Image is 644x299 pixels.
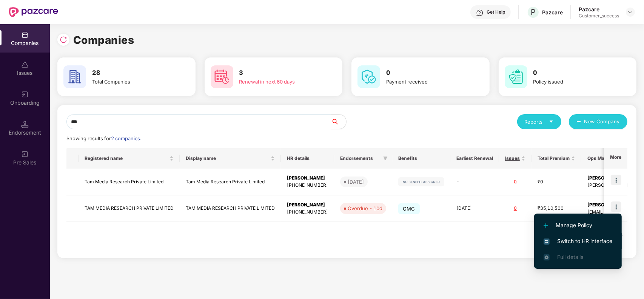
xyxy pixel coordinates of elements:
img: svg+xml;base64,PHN2ZyB3aWR0aD0iMjAiIGhlaWdodD0iMjAiIHZpZXdCb3g9IjAgMCAyMCAyMCIgZmlsbD0ibm9uZSIgeG... [21,150,29,158]
td: - [450,169,499,195]
div: Payment received [386,78,468,85]
h3: 0 [533,68,615,78]
td: TAM MEDIA RESEARCH PRIVATE LIMITED [79,195,180,222]
img: svg+xml;base64,PHN2ZyBpZD0iQ29tcGFuaWVzIiB4bWxucz0iaHR0cDovL3d3dy53My5vcmcvMjAwMC9zdmciIHdpZHRoPS... [21,31,29,39]
div: Policy issued [533,78,615,85]
img: svg+xml;base64,PHN2ZyB4bWxucz0iaHR0cDovL3d3dy53My5vcmcvMjAwMC9zdmciIHdpZHRoPSIxNiIgaGVpZ2h0PSIxNi... [544,239,550,245]
th: Total Premium [532,148,581,169]
span: Issues [505,155,520,161]
span: Endorsements [340,155,380,161]
span: Showing results for [66,136,141,141]
div: Customer_success [579,13,619,19]
img: svg+xml;base64,PHN2ZyB4bWxucz0iaHR0cDovL3d3dy53My5vcmcvMjAwMC9zdmciIHdpZHRoPSIxMjIiIGhlaWdodD0iMj... [398,177,444,186]
button: plusNew Company [569,114,627,129]
span: Registered name [85,155,168,161]
th: Issues [499,148,532,169]
h3: 0 [386,68,468,78]
img: svg+xml;base64,PHN2ZyB3aWR0aD0iMTQuNSIgaGVpZ2h0PSIxNC41IiB2aWV3Qm94PSIwIDAgMTYgMTYiIGZpbGw9Im5vbm... [21,121,29,128]
div: Pazcare [579,6,619,13]
img: svg+xml;base64,PHN2ZyBpZD0iSGVscC0zMngzMiIgeG1sbnM9Imh0dHA6Ly93d3cudzMub3JnLzIwMDAvc3ZnIiB3aWR0aD... [476,9,484,17]
button: search [331,114,347,129]
div: [PERSON_NAME] [287,175,328,182]
span: plus [576,119,581,125]
img: svg+xml;base64,PHN2ZyBpZD0iSXNzdWVzX2Rpc2FibGVkIiB4bWxucz0iaHR0cDovL3d3dy53My5vcmcvMjAwMC9zdmciIH... [21,61,29,68]
img: icon [611,175,621,185]
div: ₹35,10,500 [538,205,575,212]
div: [PHONE_NUMBER] [287,182,328,189]
th: HR details [281,148,334,169]
td: Tam Media Research Private Limited [180,169,281,195]
div: Pazcare [542,9,563,16]
span: New Company [584,118,620,125]
img: svg+xml;base64,PHN2ZyBpZD0iUmVsb2FkLTMyeDMyIiB4bWxucz0iaHR0cDovL3d3dy53My5vcmcvMjAwMC9zdmciIHdpZH... [60,36,67,43]
img: icon [611,201,621,212]
img: svg+xml;base64,PHN2ZyB4bWxucz0iaHR0cDovL3d3dy53My5vcmcvMjAwMC9zdmciIHdpZHRoPSIxMi4yMDEiIGhlaWdodD... [544,223,548,228]
img: svg+xml;base64,PHN2ZyB4bWxucz0iaHR0cDovL3d3dy53My5vcmcvMjAwMC9zdmciIHdpZHRoPSIxNi4zNjMiIGhlaWdodD... [544,254,550,260]
div: Reports [525,118,554,125]
th: Registered name [79,148,180,169]
img: svg+xml;base64,PHN2ZyBpZD0iRHJvcGRvd24tMzJ4MzIiIHhtbG5zPSJodHRwOi8vd3d3LnczLm9yZy8yMDAwL3N2ZyIgd2... [627,9,633,15]
img: svg+xml;base64,PHN2ZyB4bWxucz0iaHR0cDovL3d3dy53My5vcmcvMjAwMC9zdmciIHdpZHRoPSI2MCIgaGVpZ2h0PSI2MC... [357,65,380,88]
div: 0 [505,178,525,186]
img: svg+xml;base64,PHN2ZyB4bWxucz0iaHR0cDovL3d3dy53My5vcmcvMjAwMC9zdmciIHdpZHRoPSI2MCIgaGVpZ2h0PSI2MC... [505,65,527,88]
th: Benefits [392,148,450,169]
div: 0 [505,205,525,212]
span: filter [382,154,389,163]
div: [DATE] [348,178,364,186]
img: svg+xml;base64,PHN2ZyB4bWxucz0iaHR0cDovL3d3dy53My5vcmcvMjAwMC9zdmciIHdpZHRoPSI2MCIgaGVpZ2h0PSI2MC... [63,65,86,88]
span: GMC [398,203,420,214]
th: More [604,148,627,169]
td: [DATE] [450,195,499,222]
th: Earliest Renewal [450,148,499,169]
td: Tam Media Research Private Limited [79,169,180,195]
div: [PERSON_NAME] [287,201,328,209]
span: Switch to HR interface [544,237,612,245]
h3: 28 [92,68,174,78]
img: svg+xml;base64,PHN2ZyB4bWxucz0iaHR0cDovL3d3dy53My5vcmcvMjAwMC9zdmciIHdpZHRoPSI2MCIgaGVpZ2h0PSI2MC... [211,65,233,88]
span: search [331,119,346,125]
div: [PHONE_NUMBER] [287,209,328,216]
h1: Companies [73,32,134,48]
span: Manage Policy [544,221,612,229]
span: Total Premium [538,155,570,161]
span: Display name [186,155,269,161]
div: ₹0 [538,178,575,186]
th: Display name [180,148,281,169]
div: Total Companies [92,78,174,85]
div: Overdue - 10d [348,204,382,212]
img: svg+xml;base64,PHN2ZyB3aWR0aD0iMjAiIGhlaWdodD0iMjAiIHZpZXdCb3g9IjAgMCAyMCAyMCIgZmlsbD0ibm9uZSIgeG... [21,91,29,98]
div: Renewal in next 60 days [239,78,321,85]
span: 2 companies. [111,136,141,141]
span: filter [383,156,388,161]
span: P [531,8,536,17]
h3: 3 [239,68,321,78]
td: TAM MEDIA RESEARCH PRIVATE LIMITED [180,195,281,222]
img: New Pazcare Logo [9,7,58,17]
span: Full details [557,254,583,260]
span: caret-down [549,119,554,124]
div: Get Help [487,9,505,15]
